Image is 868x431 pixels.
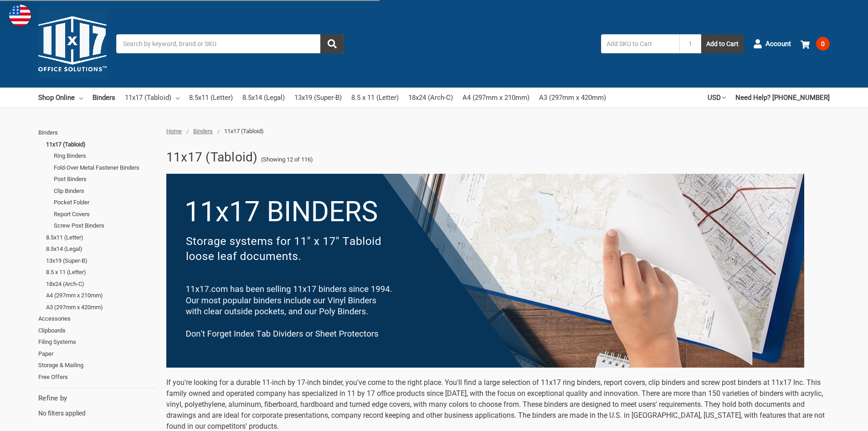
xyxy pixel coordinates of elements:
[601,34,679,53] input: Add SKU to Cart
[189,88,233,108] a: 8.5x11 (Letter)
[54,197,156,208] a: Pocket Folder
[816,37,830,51] span: 0
[46,301,156,313] a: A3 (297mm x 420mm)
[38,359,156,371] a: Storage & Mailing
[166,378,825,431] span: If you're looking for a durable 11-inch by 17-inch binder, you've come to the right place. You'll...
[193,128,213,135] a: Binders
[54,150,156,162] a: Ring Binders
[54,162,156,174] a: Fold-Over Metal Fastener Binders
[166,128,182,135] a: Home
[224,128,264,135] span: 11x17 (Tabloid)
[38,393,156,404] h5: Refine by
[92,88,115,108] a: Binders
[54,208,156,220] a: Report Covers
[351,88,399,108] a: 8.5 x 11 (Letter)
[735,88,830,108] a: Need Help? [PHONE_NUMBER]
[38,393,156,418] div: No filters applied
[116,34,344,53] input: Search by keyword, brand or SKU
[125,88,180,108] a: 11x17 (Tabloid)
[261,155,313,164] span: (Showing 12 of 116)
[408,88,453,108] a: 18x24 (Arch-C)
[46,278,156,290] a: 18x24 (Arch-C)
[38,348,156,360] a: Paper
[242,88,285,108] a: 8.5x14 (Legal)
[462,88,529,108] a: A4 (297mm x 210mm)
[801,32,830,56] a: 0
[46,139,156,151] a: 11x17 (Tabloid)
[54,173,156,185] a: Post Binders
[46,232,156,244] a: 8.5x11 (Letter)
[701,34,744,53] button: Add to Cart
[166,145,258,169] h1: 11x17 (Tabloid)
[38,127,156,139] a: Binders
[539,88,606,108] a: A3 (297mm x 420mm)
[294,88,342,108] a: 13x19 (Super-B)
[753,32,791,56] a: Account
[38,371,156,383] a: Free Offers
[54,185,156,197] a: Clip Binders
[38,325,156,337] a: Clipboards
[9,5,31,26] img: duty and tax information for United States
[46,243,156,255] a: 8.5x14 (Legal)
[46,290,156,301] a: A4 (297mm x 210mm)
[38,336,156,348] a: Filing Systems
[166,174,804,368] img: binders-1-.png
[765,39,791,49] span: Account
[38,10,107,78] img: 11x17.com
[54,220,156,232] a: Screw Post Binders
[38,88,83,108] a: Shop Online
[708,88,726,108] a: USD
[46,255,156,267] a: 13x19 (Super-B)
[38,313,156,325] a: Accessories
[46,266,156,278] a: 8.5 x 11 (Letter)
